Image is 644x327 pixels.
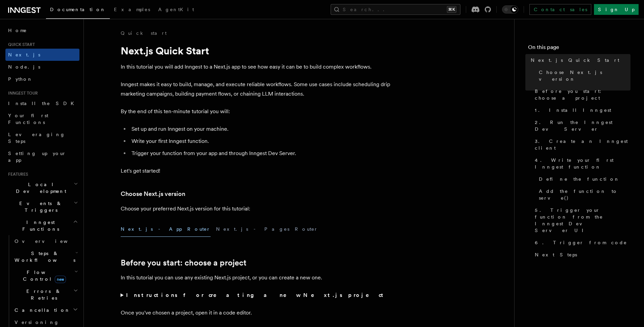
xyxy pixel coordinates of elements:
span: new [55,276,66,283]
span: Inngest tour [5,91,38,96]
a: Setting up your app [5,147,79,166]
a: Overview [12,235,79,247]
button: Flow Controlnew [12,266,79,285]
span: Overview [15,238,84,244]
button: Inngest Functions [5,216,79,235]
a: Next.js Quick Start [528,54,630,66]
span: Leveraging Steps [8,132,65,144]
p: In this tutorial you can use any existing Next.js project, or you can create a new one. [121,273,391,282]
button: Events & Triggers [5,197,79,216]
a: Choose Next.js version [121,189,185,199]
a: Leveraging Steps [5,128,79,147]
span: 4. Write your first Inngest function [535,157,630,170]
p: Let's get started! [121,166,391,176]
span: 1. Install Inngest [535,107,611,114]
a: Documentation [46,2,110,19]
span: Next Steps [535,251,577,258]
a: Define the function [536,173,630,185]
p: By the end of this ten-minute tutorial you will: [121,107,391,116]
h1: Next.js Quick Start [121,45,391,57]
span: Next.js Quick Start [531,57,619,64]
span: Documentation [50,7,106,12]
a: AgentKit [154,2,198,18]
li: Write your first Inngest function. [129,136,391,146]
a: Sign Up [594,4,639,15]
span: Local Development [5,181,74,195]
span: Node.js [8,64,40,70]
span: Before you start: choose a project [535,88,630,101]
button: Toggle dark mode [502,5,518,14]
button: Next.js - Pages Router [216,222,318,237]
span: 3. Create an Inngest client [535,138,630,151]
a: Quick start [121,30,167,36]
li: Set up and run Inngest on your machine. [129,124,391,134]
span: Choose Next.js version [539,69,630,82]
button: Local Development [5,178,79,197]
span: Add the function to serve() [539,188,630,201]
span: Cancellation [12,307,70,313]
button: Cancellation [12,304,79,316]
span: 2. Run the Inngest Dev Server [535,119,630,132]
strong: Instructions for creating a new Next.js project [126,292,386,298]
button: Errors & Retries [12,285,79,304]
span: Define the function [539,176,620,182]
a: 4. Write your first Inngest function [532,154,630,173]
li: Trigger your function from your app and through Inngest Dev Server. [129,149,391,158]
a: Next Steps [532,249,630,261]
a: Choose Next.js version [536,66,630,85]
a: Python [5,73,79,85]
a: Before you start: choose a project [121,258,246,268]
span: 6. Trigger from code [535,239,627,246]
span: Home [8,27,27,34]
button: Steps & Workflows [12,247,79,266]
span: Flow Control [12,269,74,282]
span: Next.js [8,52,40,57]
button: Next.js - App Router [121,222,211,237]
a: 6. Trigger from code [532,236,630,249]
a: 2. Run the Inngest Dev Server [532,116,630,135]
a: Home [5,24,79,36]
span: Inngest Functions [5,219,73,232]
summary: Instructions for creating a new Next.js project [121,291,391,300]
span: Steps & Workflows [12,250,75,263]
button: Search...⌘K [331,4,460,15]
span: AgentKit [158,7,194,12]
span: Errors & Retries [12,288,73,301]
a: Before you start: choose a project [532,85,630,104]
p: In this tutorial you will add Inngest to a Next.js app to see how easy it can be to build complex... [121,62,391,72]
a: Add the function to serve() [536,185,630,204]
a: Install the SDK [5,97,79,109]
span: 5. Trigger your function from the Inngest Dev Server UI [535,207,630,234]
span: Python [8,76,33,82]
a: Your first Functions [5,109,79,128]
p: Once you've chosen a project, open it in a code editor. [121,308,391,318]
a: Examples [110,2,154,18]
span: Examples [114,7,150,12]
a: 5. Trigger your function from the Inngest Dev Server UI [532,204,630,236]
kbd: ⌘K [447,6,456,13]
a: Node.js [5,61,79,73]
a: 1. Install Inngest [532,104,630,116]
a: 3. Create an Inngest client [532,135,630,154]
p: Inngest makes it easy to build, manage, and execute reliable workflows. Some use cases include sc... [121,80,391,99]
span: Versioning [15,320,59,325]
h4: On this page [528,43,630,54]
span: Events & Triggers [5,200,74,213]
a: Contact sales [529,4,591,15]
span: Install the SDK [8,101,78,106]
p: Choose your preferred Next.js version for this tutorial: [121,204,391,213]
span: Quick start [5,42,35,47]
span: Features [5,172,28,177]
span: Setting up your app [8,151,66,163]
span: Your first Functions [8,113,48,125]
a: Next.js [5,49,79,61]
